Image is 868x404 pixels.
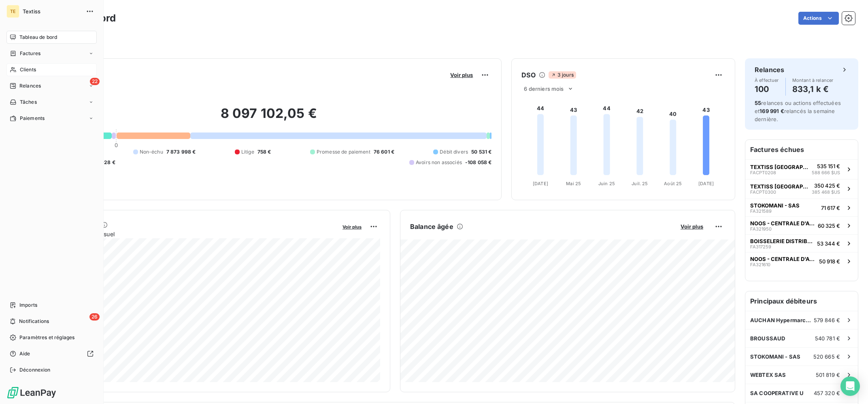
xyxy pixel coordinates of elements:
[750,202,800,209] span: STOKOMANI - SAS
[818,222,840,229] span: 60 325 €
[817,163,840,169] span: 535 151 €
[374,148,394,156] span: 76 601 €
[448,71,475,79] button: Voir plus
[521,70,535,80] h6: DSO
[241,148,254,156] span: Litige
[115,142,118,148] span: 0
[819,258,840,265] span: 50 918 €
[20,50,40,57] span: Factures
[19,366,51,374] span: Déconnexion
[46,230,337,238] span: Chiffre d'affaires mensuel
[816,372,840,378] span: 501 819 €
[20,115,45,122] span: Paiements
[745,199,858,216] button: STOKOMANI - SASFA32158971 617 €
[814,390,840,396] span: 457 320 €
[698,181,714,186] tspan: [DATE]
[755,65,784,75] h6: Relances
[750,190,776,195] span: FACPT0300
[750,227,772,231] span: FA321950
[750,238,814,244] span: BOISSELERIE DISTRIBUTION
[46,105,491,130] h2: 8 097 102,05 €
[750,372,786,378] span: WEBTEX SAS
[750,353,800,360] span: STOKOMANI - SAS
[745,252,858,270] button: NOOS - CENTRALE D'ACHATFA32161050 918 €
[750,164,808,170] span: TEXTISS [GEOGRAPHIC_DATA]
[166,148,196,156] span: 7 873 998 €
[416,159,462,166] span: Avoirs non associés
[19,82,41,90] span: Relances
[6,386,57,399] img: Logo LeanPay
[681,223,703,230] span: Voir plus
[410,222,453,231] h6: Balance âgée
[340,223,364,230] button: Voir plus
[632,181,648,186] tspan: Juil. 25
[664,181,682,186] tspan: Août 25
[750,244,771,249] span: FA317259
[533,181,548,186] tspan: [DATE]
[566,181,581,186] tspan: Mai 25
[19,350,30,357] span: Aide
[812,169,840,176] span: 588 666 $US
[465,159,492,166] span: -108 058 €
[750,262,770,267] span: FA321610
[549,71,576,79] span: 3 jours
[6,347,97,360] a: Aide
[750,183,808,190] span: TEXTISS [GEOGRAPHIC_DATA]
[798,12,839,25] button: Actions
[19,301,37,309] span: Imports
[813,353,840,360] span: 520 665 €
[817,240,840,247] span: 53 344 €
[19,34,57,41] span: Tableau de bord
[20,66,36,73] span: Clients
[19,334,74,341] span: Paramètres et réglages
[814,317,840,323] span: 579 846 €
[750,256,816,262] span: NOOS - CENTRALE D'ACHAT
[257,148,271,156] span: 758 €
[840,376,860,396] div: Open Intercom Messenger
[755,100,761,106] span: 55
[821,205,840,211] span: 71 617 €
[6,5,19,18] div: TE
[745,216,858,234] button: NOOS - CENTRALE D'ACHATFA32195060 325 €
[90,78,100,85] span: 22
[812,189,840,196] span: 385 468 $US
[750,220,815,227] span: NOOS - CENTRALE D'ACHAT
[755,100,841,122] span: relances ou actions effectuées et relancés la semaine dernière.
[750,209,772,214] span: FA321589
[524,86,564,92] span: 6 derniers mois
[450,72,473,78] span: Voir plus
[471,148,491,156] span: 50 531 €
[140,148,163,156] span: Non-échu
[815,335,840,342] span: 540 781 €
[792,83,834,96] h4: 833,1 k €
[745,159,858,179] button: TEXTISS [GEOGRAPHIC_DATA]FACPT0208535 151 €588 666 $US
[755,78,779,83] span: À effectuer
[755,83,779,96] h4: 100
[317,148,370,156] span: Promesse de paiement
[23,8,81,15] span: Textiss
[759,108,784,114] span: 169 991 €
[343,224,362,230] span: Voir plus
[598,181,615,186] tspan: Juin 25
[20,98,37,106] span: Tâches
[745,291,858,311] h6: Principaux débiteurs
[750,170,776,175] span: FACPT0208
[745,234,858,252] button: BOISSELERIE DISTRIBUTIONFA31725953 344 €
[440,148,468,156] span: Débit divers
[750,317,814,323] span: AUCHAN Hypermarché SAS
[792,78,834,83] span: Montant à relancer
[89,313,100,321] span: 26
[745,140,858,159] h6: Factures échues
[814,182,840,189] span: 350 425 €
[19,318,49,325] span: Notifications
[745,179,858,199] button: TEXTISS [GEOGRAPHIC_DATA]FACPT0300350 425 €385 468 $US
[678,223,706,230] button: Voir plus
[750,390,804,396] span: SA COOPERATIVE U
[750,335,785,342] span: BROUSSAUD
